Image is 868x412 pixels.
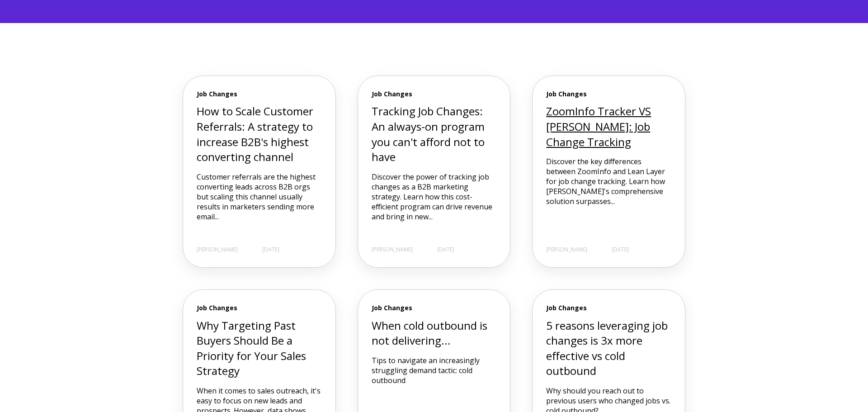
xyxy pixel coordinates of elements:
span: [DATE] [262,246,279,254]
a: Why Targeting Past Buyers Should Be a Priority for Your Sales Strategy [197,318,306,379]
span: [PERSON_NAME] [197,246,238,254]
span: [DATE] [437,246,454,254]
a: When cold outbound is not delivering... [372,318,487,348]
span: [PERSON_NAME] [372,246,413,254]
span: Job Changes [197,303,322,313]
span: Job Changes [372,303,497,313]
span: Job Changes [546,90,671,99]
span: [PERSON_NAME] [546,246,587,254]
span: Job Changes [197,90,322,99]
p: Customer referrals are the highest converting leads across B2B orgs but scaling this channel usua... [197,172,322,222]
span: Job Changes [372,90,497,99]
a: 5 reasons leveraging job changes is 3x more effective vs cold outbound [546,318,668,379]
span: [DATE] [612,246,629,254]
a: Tracking Job Changes: An always-on program you can't afford not to have [372,104,485,164]
span: Job Changes [546,303,671,313]
p: Discover the key differences between ZoomInfo and Lean Layer for job change tracking. Learn how [... [546,156,671,206]
p: Discover the power of tracking job changes as a B2B marketing strategy. Learn how this cost-effic... [372,172,497,222]
a: How to Scale Customer Referrals: A strategy to increase B2B's highest converting channel [197,104,313,164]
p: Tips to navigate an increasingly struggling demand tactic: cold outbound [372,355,497,385]
a: ZoomInfo Tracker VS [PERSON_NAME]: Job Change Tracking [546,104,651,149]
